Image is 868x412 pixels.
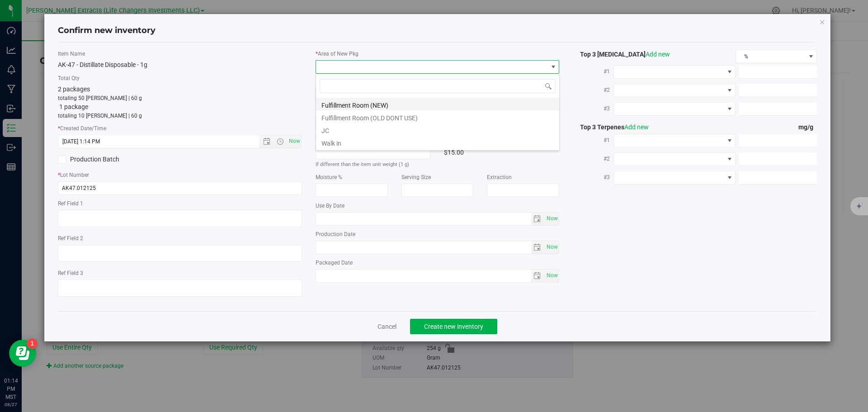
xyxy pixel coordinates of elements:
label: Area of New Pkg [316,50,560,58]
label: Extraction [487,173,559,181]
span: Set Current date [544,241,560,254]
label: Use By Date [316,202,560,210]
label: #2 [573,151,613,167]
div: AK-47 - Distillate Disposable - 1g [58,60,302,70]
p: totaling 10 [PERSON_NAME] | 60 g [58,112,302,120]
span: NO DATA FOUND [613,102,736,116]
span: select [531,213,544,225]
label: #1 [573,63,613,80]
span: Top 3 Terpenes [573,123,649,131]
label: Moisture % [316,173,388,181]
span: Set Current date [544,269,560,282]
small: If different than the item unit weight (1 g) [316,161,409,167]
span: 1 package [59,103,88,110]
a: Add new [646,51,670,58]
label: Serving Size [401,173,474,181]
label: Created Date/Time [58,124,302,133]
span: Open the date view [259,138,274,145]
span: Create new inventory [424,323,483,330]
label: #3 [573,100,613,117]
span: select [544,213,559,225]
label: Packaged Date [316,259,560,267]
label: #3 [573,169,613,185]
div: $15.00 [444,146,559,159]
span: NO DATA FOUND [613,152,736,166]
span: Top 3 [MEDICAL_DATA] [573,51,670,58]
iframe: Resource center unread badge [27,338,38,349]
label: Production Batch [58,155,173,164]
span: 2 packages [58,85,90,93]
span: NO DATA FOUND [613,134,736,147]
span: % [736,50,805,63]
label: Item Name [58,50,302,58]
a: Add new [624,123,649,131]
button: Create new inventory [410,319,497,334]
p: totaling 50 [PERSON_NAME] | 60 g [58,94,302,102]
span: select [544,270,559,282]
label: Total Qty [58,74,302,82]
span: Set Current date [287,135,302,148]
span: mg/g [798,123,817,131]
label: Ref Field 1 [58,199,302,208]
label: #2 [573,82,613,98]
span: NO DATA FOUND [613,171,736,185]
span: NO DATA FOUND [613,84,736,97]
h4: Confirm new inventory [58,25,156,37]
span: select [544,241,559,254]
label: Ref Field 3 [58,269,302,277]
label: #1 [573,132,613,148]
iframe: Resource center [9,340,36,367]
a: Cancel [377,322,396,331]
span: Set Current date [544,212,560,225]
span: NO DATA FOUND [613,65,736,79]
span: select [531,241,544,254]
label: Lot Number [58,171,302,179]
span: Open the time view [272,138,288,145]
label: Production Date [316,230,560,238]
span: select [531,270,544,282]
label: Ref Field 2 [58,234,302,242]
